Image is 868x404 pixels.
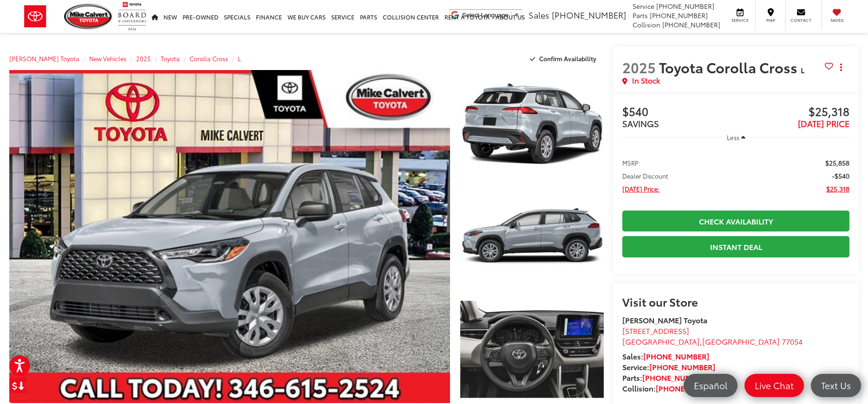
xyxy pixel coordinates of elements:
span: , [622,336,803,346]
strong: Service: [622,361,715,372]
span: 2025 [622,57,656,77]
strong: [PERSON_NAME] Toyota [622,314,707,325]
span: Confirm Availability [539,54,596,63]
span: $25,318 [826,184,849,193]
a: [PHONE_NUMBER] [642,372,708,383]
a: Español [684,374,737,397]
button: Confirm Availability [525,51,604,67]
span: In Stock [632,75,660,86]
a: [PHONE_NUMBER] [656,383,722,393]
span: L [801,64,804,75]
strong: Collision: [622,383,722,393]
a: [PHONE_NUMBER] [643,351,709,361]
span: [GEOGRAPHIC_DATA] [702,336,780,346]
span: Service [633,1,654,11]
span: SAVINGS [622,117,659,129]
span: Español [689,379,732,391]
a: 2025 [136,54,151,63]
img: 2025 Toyota Corolla Cross L [459,69,606,179]
span: [PHONE_NUMBER] [662,20,720,29]
a: Text Us [811,374,861,397]
span: MSRP: [622,158,640,167]
a: Expand Photo 2 [460,183,604,290]
span: [PHONE_NUMBER] [650,11,708,20]
span: Live Chat [750,379,798,391]
span: -$540 [832,171,849,180]
a: Corolla Cross [189,54,228,63]
span: Toyota Corolla Cross [659,57,801,77]
a: [PERSON_NAME] Toyota [9,54,79,63]
span: Saved [827,17,847,23]
button: Actions [833,59,849,75]
span: [DATE] PRICE [798,117,849,129]
span: Sales [529,9,549,21]
span: [GEOGRAPHIC_DATA] [622,336,700,346]
a: Live Chat [744,374,804,397]
span: $25,858 [825,158,849,167]
a: [PHONE_NUMBER] [649,361,715,372]
img: 2025 Toyota Corolla Cross L [459,182,606,292]
a: Expand Photo 3 [460,295,604,403]
span: [PHONE_NUMBER] [552,9,626,21]
span: Dealer Discount [622,171,668,180]
a: Toyota [161,54,180,63]
span: Parts [633,11,648,20]
a: Get Price Drop Alert [9,378,28,393]
a: [STREET_ADDRESS] [GEOGRAPHIC_DATA],[GEOGRAPHIC_DATA] 77054 [622,325,803,346]
a: Instant Deal [622,236,849,257]
span: [STREET_ADDRESS] [622,325,689,336]
span: [DATE] Price: [622,184,659,193]
span: Contact [790,17,811,23]
a: Check Availability [622,211,849,231]
span: dropdown dots [840,64,842,71]
h2: Visit our Store [622,295,849,308]
span: $540 [622,105,736,119]
span: $25,318 [736,105,849,119]
strong: Parts: [622,372,708,383]
a: Expand Photo 1 [460,70,604,178]
span: Less [727,133,739,141]
a: New Vehicles [89,54,126,63]
span: Collision [633,20,660,29]
span: [PHONE_NUMBER] [656,1,714,11]
a: Expand Photo 0 [9,70,450,403]
button: Less [722,129,750,146]
span: Map [760,17,781,23]
a: L [238,54,241,63]
img: Mike Calvert Toyota [64,4,113,29]
strong: Sales: [622,351,709,361]
span: 77054 [782,336,803,346]
span: Service [730,17,751,23]
span: Text Us [816,379,855,391]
